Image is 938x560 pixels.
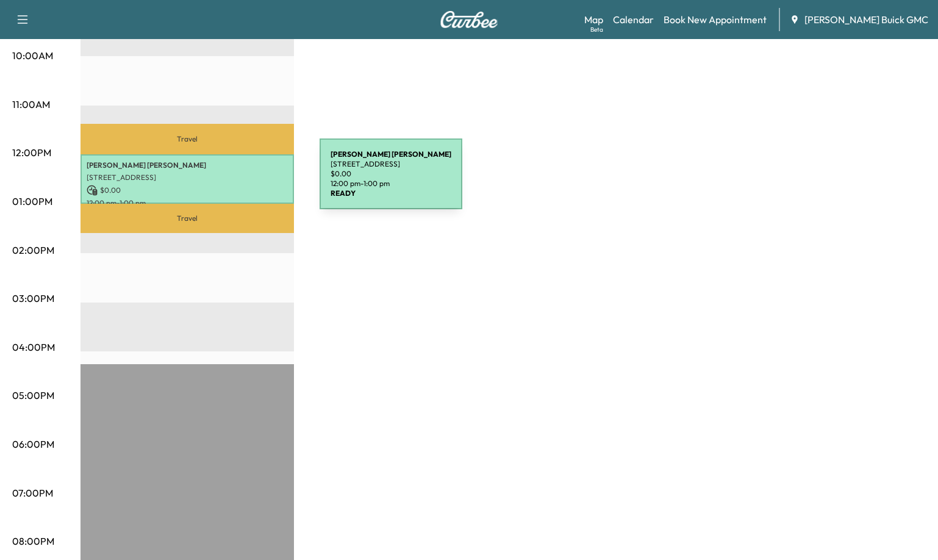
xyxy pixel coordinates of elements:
[87,160,288,170] p: [PERSON_NAME] [PERSON_NAME]
[804,12,928,27] span: [PERSON_NAME] Buick GMC
[12,48,53,63] p: 10:00AM
[87,173,288,182] p: [STREET_ADDRESS]
[87,185,288,196] p: $ 0.00
[12,145,51,160] p: 12:00PM
[12,194,52,209] p: 01:00PM
[12,340,55,354] p: 04:00PM
[12,97,50,112] p: 11:00AM
[81,204,294,233] p: Travel
[12,291,54,306] p: 03:00PM
[87,198,288,208] p: 12:00 pm - 1:00 pm
[12,388,54,403] p: 05:00PM
[590,25,603,34] div: Beta
[440,11,498,28] img: Curbee Logo
[12,534,54,548] p: 08:00PM
[12,437,54,451] p: 06:00PM
[664,12,767,27] a: Book New Appointment
[12,243,54,257] p: 02:00PM
[81,124,294,154] p: Travel
[613,12,654,27] a: Calendar
[584,12,603,27] a: MapBeta
[12,486,53,500] p: 07:00PM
